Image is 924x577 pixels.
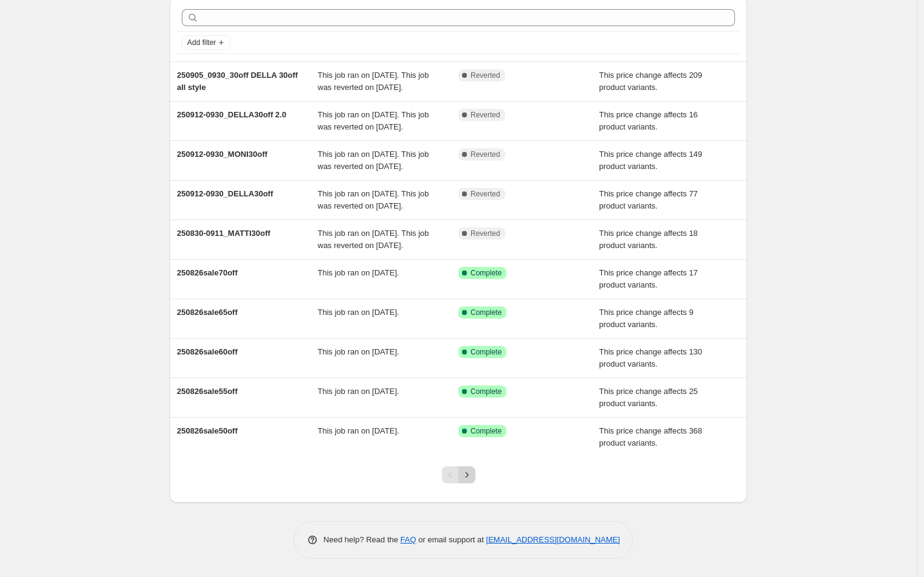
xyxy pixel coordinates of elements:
[177,150,267,159] span: 250912-0930_MONI30off
[177,347,238,356] span: 250826sale60off
[471,347,502,357] span: Complete
[599,110,698,131] span: This price change affects 16 product variants.
[599,426,703,447] span: This price change affects 368 product variants.
[177,110,286,119] span: 250912-0930_DELLA30off 2.0
[416,535,486,544] span: or email support at
[318,110,429,131] span: This job ran on [DATE]. This job was reverted on [DATE].
[599,229,698,250] span: This price change affects 18 product variants.
[318,268,399,277] span: This job ran on [DATE].
[318,347,399,356] span: This job ran on [DATE].
[318,308,399,317] span: This job ran on [DATE].
[471,189,500,199] span: Reverted
[471,426,502,436] span: Complete
[318,426,399,435] span: This job ran on [DATE].
[177,229,271,238] span: 250830-0911_MATTI30off
[599,150,703,171] span: This price change affects 149 product variants.
[471,308,502,317] span: Complete
[323,535,401,544] span: Need help? Read the
[177,189,273,198] span: 250912-0930_DELLA30off
[458,466,475,483] button: Next
[177,387,238,396] span: 250826sale55off
[471,229,500,238] span: Reverted
[182,35,230,50] button: Add filter
[318,229,429,250] span: This job ran on [DATE]. This job was reverted on [DATE].
[177,268,238,277] span: 250826sale70off
[187,38,216,47] span: Add filter
[599,189,698,210] span: This price change affects 77 product variants.
[177,308,238,317] span: 250826sale65off
[401,535,416,544] a: FAQ
[318,387,399,396] span: This job ran on [DATE].
[599,347,703,368] span: This price change affects 130 product variants.
[177,426,238,435] span: 250826sale50off
[599,308,694,329] span: This price change affects 9 product variants.
[318,71,429,92] span: This job ran on [DATE]. This job was reverted on [DATE].
[471,71,500,80] span: Reverted
[442,466,475,483] nav: Pagination
[471,110,500,120] span: Reverted
[318,189,429,210] span: This job ran on [DATE]. This job was reverted on [DATE].
[471,387,502,396] span: Complete
[471,150,500,159] span: Reverted
[318,150,429,171] span: This job ran on [DATE]. This job was reverted on [DATE].
[177,71,298,92] span: 250905_0930_30off DELLA 30off all style
[599,268,698,289] span: This price change affects 17 product variants.
[471,268,502,278] span: Complete
[599,71,703,92] span: This price change affects 209 product variants.
[486,535,620,544] a: [EMAIL_ADDRESS][DOMAIN_NAME]
[599,387,698,408] span: This price change affects 25 product variants.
